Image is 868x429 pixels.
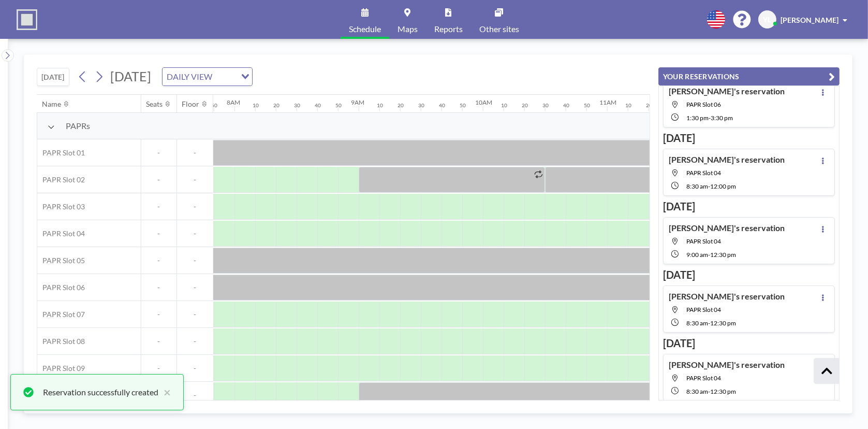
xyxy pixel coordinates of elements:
[710,251,736,259] span: 12:30 PM
[163,68,252,85] div: Search for option
[710,182,736,190] span: 12:00 PM
[710,319,736,327] span: 12:30 PM
[708,251,710,259] span: -
[37,202,85,211] span: PAPR Slot 03
[708,388,710,395] span: -
[686,182,708,190] span: 8:30 AM
[686,114,709,122] span: 1:30 PM
[479,25,519,33] span: Other sites
[646,102,652,109] div: 20
[501,102,507,109] div: 10
[42,99,62,109] div: Name
[669,86,785,96] h4: [PERSON_NAME]'s reservation
[177,283,213,292] span: -
[398,25,418,33] span: Maps
[37,148,85,158] span: PAPR Slot 01
[17,9,37,30] img: organization-logo
[37,175,85,184] span: PAPR Slot 02
[37,337,85,346] span: PAPR Slot 08
[563,102,569,109] div: 40
[669,360,785,370] h4: [PERSON_NAME]'s reservation
[711,114,733,122] span: 3:30 PM
[708,182,710,190] span: -
[227,98,240,106] div: 8AM
[663,132,835,145] h3: [DATE]
[542,102,549,109] div: 30
[146,99,163,109] div: Seats
[177,202,213,211] span: -
[177,310,213,319] span: -
[669,154,785,165] h4: [PERSON_NAME]'s reservation
[141,283,176,292] span: -
[686,374,721,382] span: PAPR Slot 04
[66,121,90,131] span: PAPRs
[710,388,736,395] span: 12:30 PM
[110,68,151,84] span: [DATE]
[141,148,176,158] span: -
[686,319,708,327] span: 8:30 AM
[669,291,785,302] h4: [PERSON_NAME]'s reservation
[625,102,631,109] div: 10
[177,364,213,373] span: -
[165,70,214,83] span: DAILY VIEW
[335,102,342,109] div: 50
[663,337,835,350] h3: [DATE]
[686,237,721,245] span: PAPR Slot 04
[177,148,213,158] span: -
[37,68,69,86] button: [DATE]
[686,388,708,395] span: 8:30 AM
[141,310,176,319] span: -
[37,283,85,292] span: PAPR Slot 06
[686,251,708,259] span: 9:00 AM
[315,102,321,109] div: 40
[43,386,158,398] div: Reservation successfully created
[584,102,590,109] div: 50
[215,70,235,83] input: Search for option
[398,102,404,109] div: 20
[177,337,213,346] span: -
[663,200,835,213] h3: [DATE]
[141,175,176,184] span: -
[182,99,200,109] div: Floor
[686,169,721,177] span: PAPR Slot 04
[37,229,85,238] span: PAPR Slot 04
[37,310,85,319] span: PAPR Slot 07
[439,102,445,109] div: 40
[522,102,528,109] div: 20
[141,202,176,211] span: -
[273,102,279,109] div: 20
[434,25,463,33] span: Reports
[177,256,213,265] span: -
[708,319,710,327] span: -
[686,101,721,108] span: PAPR Slot 06
[658,67,840,85] button: YOUR RESERVATIONS
[686,306,721,313] span: PAPR Slot 04
[177,229,213,238] span: -
[351,98,364,106] div: 9AM
[475,98,492,106] div: 10AM
[763,15,772,24] span: YL
[37,256,85,265] span: PAPR Slot 05
[418,102,424,109] div: 30
[211,102,217,109] div: 50
[177,175,213,184] span: -
[177,391,213,400] span: -
[663,268,835,281] h3: [DATE]
[294,102,300,109] div: 30
[141,337,176,346] span: -
[599,98,616,106] div: 11AM
[781,16,838,24] span: [PERSON_NAME]
[141,229,176,238] span: -
[709,114,711,122] span: -
[141,256,176,265] span: -
[460,102,466,109] div: 50
[377,102,383,109] div: 10
[349,25,381,33] span: Schedule
[37,364,85,373] span: PAPR Slot 09
[158,386,171,398] button: close
[253,102,259,109] div: 10
[669,223,785,233] h4: [PERSON_NAME]'s reservation
[141,364,176,373] span: -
